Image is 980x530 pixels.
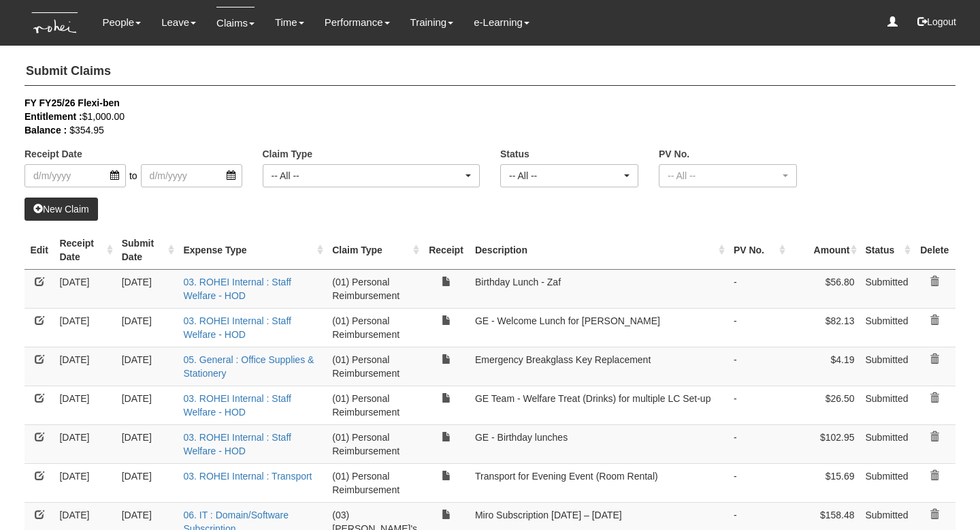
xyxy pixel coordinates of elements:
[183,393,291,418] a: 03. ROHEI Internal : Staff Welfare - HOD
[24,111,82,122] b: Entitlement :
[728,269,789,308] td: -
[116,231,178,270] th: Submit Date : activate to sort column ascending
[500,147,529,161] label: Status
[789,347,860,386] td: $4.19
[860,269,914,308] td: Submitted
[54,347,116,386] td: [DATE]
[325,7,390,38] a: Performance
[860,308,914,347] td: Submitted
[54,308,116,347] td: [DATE]
[728,386,789,424] td: -
[789,308,860,347] td: $82.13
[126,164,141,187] span: to
[116,347,178,386] td: [DATE]
[116,424,178,463] td: [DATE]
[470,386,728,424] td: GE Team - Welfare Treat (Drinks) for multiple LC Set-up
[668,169,780,183] div: -- All --
[470,308,728,347] td: GE - Welcome Lunch for [PERSON_NAME]
[470,347,728,386] td: Emergency Breakglass Key Replacement
[789,269,860,308] td: $56.80
[789,386,860,424] td: $26.50
[24,198,98,221] a: New Claim
[470,231,728,270] th: Description : activate to sort column ascending
[327,424,423,463] td: (01) Personal Reimbursement
[161,7,196,38] a: Leave
[327,463,423,502] td: (01) Personal Reimbursement
[860,347,914,386] td: Submitted
[272,169,463,183] div: -- All --
[275,7,304,38] a: Time
[24,110,935,123] div: $1,000.00
[470,424,728,463] td: GE - Birthday lunches
[728,424,789,463] td: -
[183,471,312,482] a: 03. ROHEI Internal : Transport
[263,164,480,187] button: -- All --
[728,463,789,502] td: -
[327,308,423,347] td: (01) Personal Reimbursement
[116,386,178,424] td: [DATE]
[69,125,104,136] span: $354.95
[659,147,689,161] label: PV No.
[327,231,423,270] th: Claim Type : activate to sort column ascending
[24,125,67,136] b: Balance :
[410,7,454,38] a: Training
[860,463,914,502] td: Submitted
[116,308,178,347] td: [DATE]
[183,315,291,340] a: 03. ROHEI Internal : Staff Welfare - HOD
[423,231,470,270] th: Receipt
[54,269,116,308] td: [DATE]
[327,269,423,308] td: (01) Personal Reimbursement
[24,231,54,270] th: Edit
[54,424,116,463] td: [DATE]
[54,463,116,502] td: [DATE]
[789,231,860,270] th: Amount : activate to sort column ascending
[860,386,914,424] td: Submitted
[183,277,291,301] a: 03. ROHEI Internal : Staff Welfare - HOD
[178,231,327,270] th: Expense Type : activate to sort column ascending
[789,463,860,502] td: $15.69
[54,231,116,270] th: Receipt Date : activate to sort column ascending
[500,164,638,187] button: -- All --
[728,231,789,270] th: PV No. : activate to sort column ascending
[327,386,423,424] td: (01) Personal Reimbursement
[24,147,82,161] label: Receipt Date
[659,164,797,187] button: -- All --
[789,424,860,463] td: $102.95
[327,347,423,386] td: (01) Personal Reimbursement
[509,169,621,183] div: -- All --
[102,7,141,38] a: People
[24,164,126,187] input: d/m/yyyy
[914,231,955,270] th: Delete
[728,347,789,386] td: -
[728,308,789,347] td: -
[24,58,955,86] h4: Submit Claims
[860,424,914,463] td: Submitted
[216,7,255,39] a: Claims
[183,354,314,379] a: 05. General : Office Supplies & Stationery
[263,147,313,161] label: Claim Type
[860,231,914,270] th: Status : activate to sort column ascending
[54,386,116,424] td: [DATE]
[183,432,291,456] a: 03. ROHEI Internal : Staff Welfare - HOD
[908,5,966,38] button: Logout
[470,269,728,308] td: Birthday Lunch - Zaf
[141,164,242,187] input: d/m/yyyy
[116,463,178,502] td: [DATE]
[24,97,120,108] b: FY FY25/26 Flexi-ben
[470,463,728,502] td: Transport for Evening Event (Room Rental)
[474,7,529,38] a: e-Learning
[116,269,178,308] td: [DATE]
